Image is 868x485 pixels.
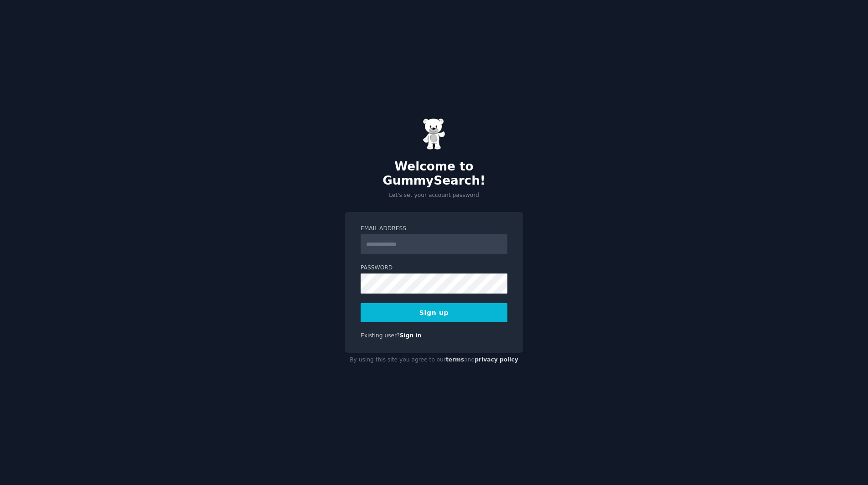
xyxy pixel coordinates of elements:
a: Sign in [400,332,422,339]
button: Sign up [361,303,507,322]
label: Password [361,264,507,272]
div: By using this site you agree to our and [345,353,523,367]
span: Existing user? [361,332,400,339]
a: privacy policy [475,356,518,363]
label: Email Address [361,225,507,233]
a: terms [446,356,464,363]
p: Let's set your account password [345,191,523,200]
h2: Welcome to GummySearch! [345,160,523,188]
img: Gummy Bear [423,118,445,150]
